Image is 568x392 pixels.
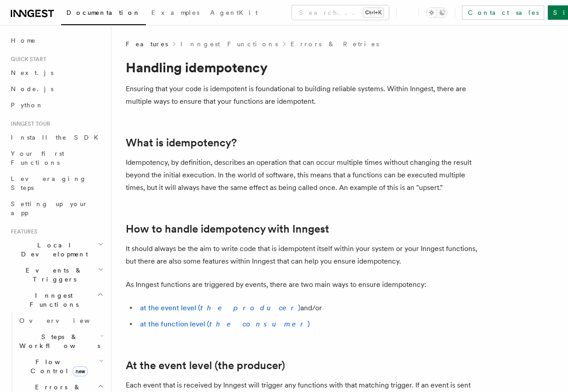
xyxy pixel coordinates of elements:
em: the producer [200,304,298,312]
a: at the function level (the consumer) [140,320,310,328]
a: Node.js [7,81,106,97]
span: Leveraging Steps [11,175,87,191]
a: Install the SDK [7,129,106,145]
p: As Inngest functions are triggered by events, there are two main ways to ensure idempotency: [126,278,485,291]
span: Local Development [7,241,98,259]
span: Inngest Functions [7,291,97,309]
span: Documentation [66,9,141,16]
span: new [73,366,88,376]
span: Install the SDK [11,134,104,141]
span: Node.js [11,85,53,92]
a: Inngest Functions [181,40,278,48]
span: Setting up your app [11,200,88,216]
span: Features [7,228,37,235]
a: Your first Functions [7,145,106,171]
button: Flow Controlnew [16,354,106,379]
a: Errors & Retries [291,40,379,48]
em: the consumer [209,320,308,328]
span: Examples [151,9,199,16]
p: It should always be the aim to write code that is idempotent itself within your system or your In... [126,242,485,268]
button: Events & Triggers [7,262,106,287]
button: Search...Ctrl+K [292,5,389,20]
kbd: Ctrl+K [363,8,383,17]
a: at the event level (the producer) [140,304,300,312]
a: Home [7,32,106,48]
li: and/or [137,302,485,314]
a: Contact sales [462,5,544,20]
a: Documentation [61,3,146,25]
a: AgentKit [205,3,263,24]
span: Steps & Workflows [16,332,100,350]
a: Examples [146,3,205,24]
button: Steps & Workflows [16,329,106,354]
p: Idempotency, by definition, describes an operation that can occur multiple times without changing... [126,156,485,194]
p: Ensuring that your code is idempotent is foundational to building reliable systems. Within Innges... [126,83,485,108]
a: How to handle idempotency with Inngest [126,223,329,235]
button: Inngest Functions [7,287,106,313]
span: Your first Functions [11,150,64,166]
span: Overview [19,317,112,324]
span: Quick start [7,56,46,63]
span: Inngest tour [7,120,50,128]
span: Features [126,40,168,48]
a: Python [7,97,106,113]
a: Next.js [7,65,106,81]
span: AgentKit [210,9,258,16]
span: Python [11,101,44,109]
a: Leveraging Steps [7,171,106,196]
span: Next.js [11,69,53,76]
span: Home [11,36,36,45]
button: Toggle dark mode [426,7,448,18]
a: At the event level (the producer) [126,359,285,372]
span: Events & Triggers [7,266,98,284]
button: Local Development [7,237,106,262]
span: Flow Control [16,357,99,375]
a: What is idempotency? [126,137,237,149]
h1: Handling idempotency [126,59,485,75]
a: Overview [16,313,106,329]
a: Setting up your app [7,196,106,221]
